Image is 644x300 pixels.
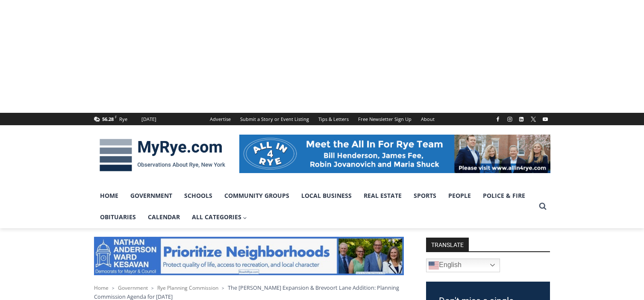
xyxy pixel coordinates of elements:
[429,260,439,271] img: en
[477,185,531,206] a: Police & Fire
[151,285,154,291] span: >
[157,284,218,291] a: Rye Planning Commission
[192,212,247,222] span: All Categories
[408,185,442,206] a: Sports
[358,185,408,206] a: Real Estate
[186,206,253,228] a: All Categories
[94,284,109,291] a: Home
[178,185,218,206] a: Schools
[112,285,115,291] span: >
[218,185,295,206] a: Community Groups
[102,116,114,122] span: 56.28
[442,185,477,206] a: People
[141,115,156,123] div: [DATE]
[314,113,353,125] a: Tips & Letters
[535,199,550,214] button: View Search Form
[205,113,439,125] nav: Secondary Navigation
[115,115,117,119] span: F
[516,114,526,124] a: Linkedin
[416,113,439,125] a: About
[426,259,500,272] a: English
[235,113,314,125] a: Submit a Story or Event Listing
[505,114,515,124] a: Instagram
[142,206,186,228] a: Calendar
[119,115,127,123] div: Rye
[94,185,124,206] a: Home
[94,206,142,228] a: Obituaries
[205,113,235,125] a: Advertise
[528,114,538,124] a: X
[124,185,178,206] a: Government
[94,185,535,228] nav: Primary Navigation
[94,133,231,177] img: MyRye.com
[222,285,224,291] span: >
[118,284,148,291] a: Government
[295,185,358,206] a: Local Business
[94,284,399,300] span: The [PERSON_NAME] Expansion & Brevoort Lane Addition: Planning Commission Agenda for [DATE]
[540,114,550,124] a: YouTube
[353,113,416,125] a: Free Newsletter Sign Up
[239,135,550,173] img: All in for Rye
[493,114,503,124] a: Facebook
[426,238,469,251] strong: TRANSLATE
